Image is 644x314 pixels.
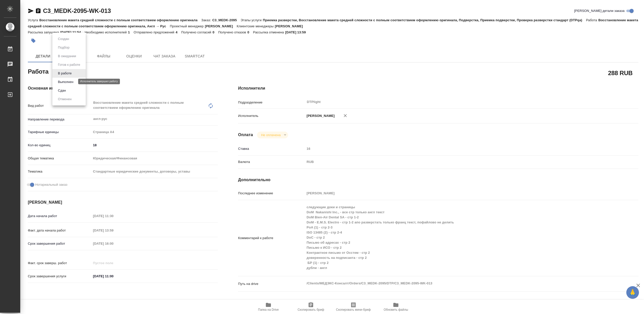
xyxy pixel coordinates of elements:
[56,36,71,42] button: Создан
[56,71,73,76] button: В работе
[56,79,75,85] button: Выполнен
[56,62,82,68] button: Готов к работе
[56,96,73,102] button: Отменен
[56,88,67,93] button: Сдан
[56,53,78,59] button: В ожидании
[56,45,71,50] button: Подбор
